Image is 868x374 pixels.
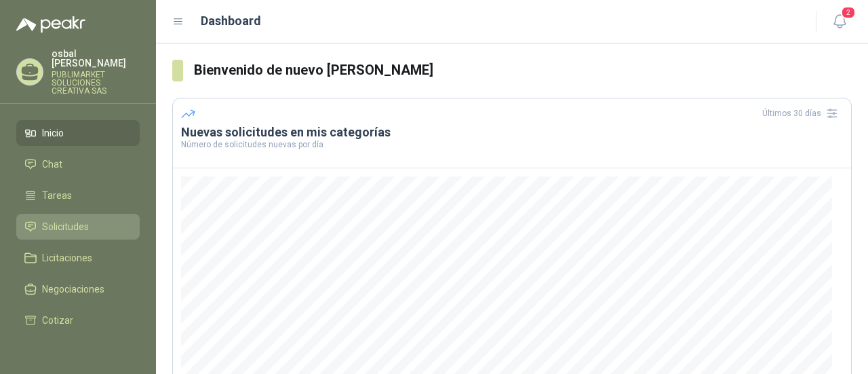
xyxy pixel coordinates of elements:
a: Licitaciones [16,245,140,271]
img: Logo peakr [16,16,85,33]
a: Cotizar [16,307,140,333]
button: 2 [827,10,852,34]
span: Licitaciones [42,250,92,265]
a: Solicitudes [16,214,140,240]
span: Inicio [42,126,64,141]
span: 2 [841,6,856,19]
h1: Dashboard [201,12,261,31]
span: Solicitudes [42,219,89,234]
span: Cotizar [42,313,73,328]
span: Chat [42,157,62,172]
a: Chat [16,151,140,177]
p: Número de solicitudes nuevas por día [181,141,843,149]
span: Tareas [42,188,72,203]
span: Negociaciones [42,282,104,297]
a: Tareas [16,183,140,208]
p: PUBLIMARKET SOLUCIONES CREATIVA SAS [52,71,140,95]
a: Negociaciones [16,276,140,302]
h3: Bienvenido de nuevo [PERSON_NAME] [194,60,852,81]
h3: Nuevas solicitudes en mis categorías [181,124,843,141]
a: Inicio [16,120,140,146]
p: osbal [PERSON_NAME] [52,49,140,68]
div: Últimos 30 días [762,102,843,124]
